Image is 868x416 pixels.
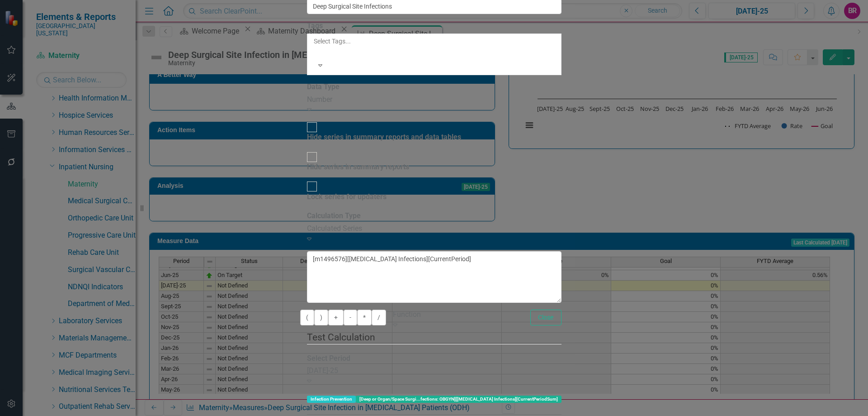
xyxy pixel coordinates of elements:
button: ( [300,310,314,325]
div: Hide series in summary reports [307,162,409,172]
label: Infection Prevention [307,396,356,403]
button: Close [530,310,561,325]
div: Select Tags... [314,37,555,46]
label: Select Period [307,354,350,364]
button: + [328,310,344,325]
textarea: [m1496576][[MEDICAL_DATA] Infections][CurrentPeriod] [307,251,561,303]
button: - [344,310,357,325]
div: Function [393,310,517,320]
label: Tags [307,21,323,31]
div: Lock series for updaters [307,192,387,202]
div: [DATE]-25 [307,366,428,376]
button: / [372,310,386,325]
div: Calculated Series [307,224,561,234]
div: Number [307,95,561,105]
button: ) [314,310,328,325]
label: Data Type [307,82,340,92]
div: Hide series in summary reports and data tables [307,132,461,143]
label: Calculation Type [307,211,361,221]
legend: Test Calculation [307,330,561,344]
label: [Deep or Organ/Space Surgi...fections: OBGYN][[MEDICAL_DATA] Infections][CurrentPeriodSum] [356,396,561,403]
